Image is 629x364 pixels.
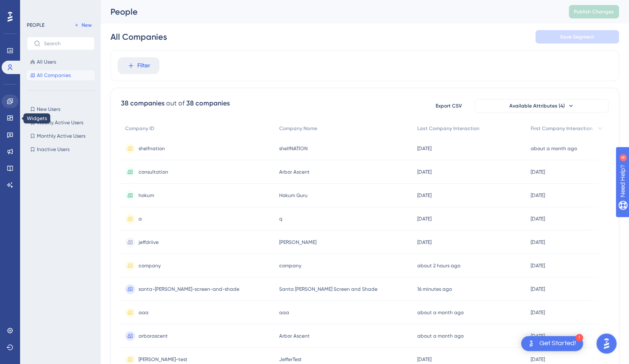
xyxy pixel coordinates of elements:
[531,263,545,269] time: [DATE]
[37,106,60,113] span: New Users
[139,239,159,246] span: jeffdriive
[37,59,56,65] span: All Users
[37,146,69,153] span: Inactive Users
[58,4,61,11] div: 4
[531,216,545,222] time: [DATE]
[139,333,168,339] span: arborascent
[417,239,431,245] time: [DATE]
[539,339,576,348] div: Get Started!
[279,333,310,339] span: Arbor Ascent
[531,286,545,292] time: [DATE]
[71,20,95,30] button: New
[417,192,431,198] time: [DATE]
[279,262,301,269] span: company
[475,99,608,113] button: Available Attributes (4)
[279,286,377,292] span: Santa [PERSON_NAME] Screen and Shade
[139,356,187,363] span: [PERSON_NAME]-test
[20,2,52,12] span: Need Help?
[531,146,577,151] time: about a month ago
[417,356,431,362] time: [DATE]
[27,70,95,80] button: All Companies
[139,286,239,292] span: santa-[PERSON_NAME]-screen-and-shade
[279,215,282,222] span: q
[417,333,463,339] time: about a month ago
[27,104,95,114] button: New Users
[139,215,142,222] span: a
[531,239,545,245] time: [DATE]
[279,169,310,175] span: Arbor Ascent
[417,216,431,222] time: [DATE]
[166,98,185,108] div: out of
[575,334,583,341] div: 1
[417,146,431,151] time: [DATE]
[428,99,470,113] button: Export CSV
[82,22,92,28] span: New
[27,118,95,128] button: Weekly Active Users
[44,41,87,46] input: Search
[139,309,149,316] span: aaa
[27,131,95,141] button: Monthly Active Users
[279,356,302,363] span: JefferTest
[137,61,150,71] span: Filter
[37,133,85,139] span: Monthly Active Users
[279,125,317,132] span: Company Name
[139,192,154,199] span: hokum
[417,310,463,315] time: about a month ago
[531,192,545,198] time: [DATE]
[531,169,545,175] time: [DATE]
[37,119,83,126] span: Weekly Active Users
[535,30,619,44] button: Save Segment
[139,145,165,152] span: shelfnation
[139,262,161,269] span: company
[27,22,44,28] div: PEOPLE
[569,5,619,18] button: Publish Changes
[509,103,565,109] span: Available Attributes (4)
[594,331,619,356] iframe: UserGuiding AI Assistant Launcher
[125,125,154,132] span: Company ID
[574,8,614,15] span: Publish Changes
[37,72,71,79] span: All Companies
[139,169,168,175] span: consultation
[526,338,536,349] img: launcher-image-alternative-text
[436,103,462,109] span: Export CSV
[279,145,308,152] span: shelfNATION
[417,169,431,175] time: [DATE]
[531,310,545,315] time: [DATE]
[560,33,594,40] span: Save Segment
[531,333,545,339] time: [DATE]
[279,239,316,246] span: [PERSON_NAME]
[417,125,479,132] span: Last Company Interaction
[110,31,167,43] div: All Companies
[110,6,548,18] div: People
[417,286,452,292] time: 16 minutes ago
[279,192,308,199] span: Hokum Guru
[118,57,159,74] button: Filter
[521,336,583,351] div: Open Get Started! checklist, remaining modules: 1
[531,125,593,132] span: First Company Interaction
[121,98,164,108] div: 38 companies
[27,57,95,67] button: All Users
[186,98,230,108] div: 38 companies
[531,356,545,362] time: [DATE]
[417,263,460,269] time: about 2 hours ago
[279,309,289,316] span: aaa
[27,144,95,154] button: Inactive Users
